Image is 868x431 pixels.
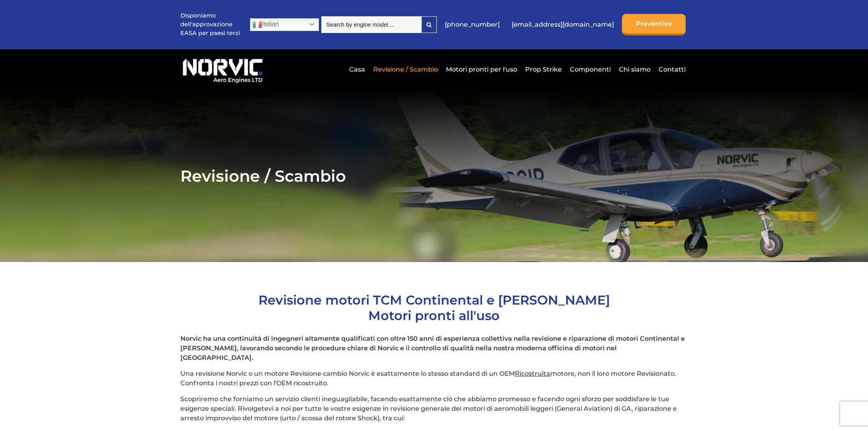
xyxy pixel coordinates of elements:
[347,60,367,79] a: Casa
[252,20,262,29] img: it
[180,12,240,37] p: Disponiamo dell'approvazione EASA per paesi terzi
[250,18,319,31] a: Italian
[441,15,504,34] a: [PHONE_NUMBER]
[180,369,688,388] p: Una revisione Norvic o un motore Revisione cambio Norvic è esattamente lo stesso standard di un O...
[180,55,265,84] img: Logo di Norvic Aero Engines
[444,60,519,79] a: Motori pronti per l'uso
[180,394,688,423] p: Scopriremo che forniamo un servizio clienti ineguagliabile, facendo esattamente ciò che abbiamo p...
[622,14,686,35] a: Preventivo
[371,60,440,79] a: Revisione / Scambio
[508,15,618,34] a: [EMAIL_ADDRESS][DOMAIN_NAME]
[657,60,686,79] a: Contatti
[617,60,653,79] a: Chi siamo
[258,292,610,323] span: Revisione motori TCM Continental e [PERSON_NAME] Motori pronti all'uso
[180,166,688,186] h2: Revisione / Scambio
[515,370,550,377] span: Ricostruita
[523,60,564,79] a: Prop Strike
[321,16,421,33] input: Search by engine model…
[180,335,685,361] strong: Norvic ha una continuità di ingegneri altamente qualificati con oltre 150 anni di esperienza coll...
[568,60,613,79] a: Componenti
